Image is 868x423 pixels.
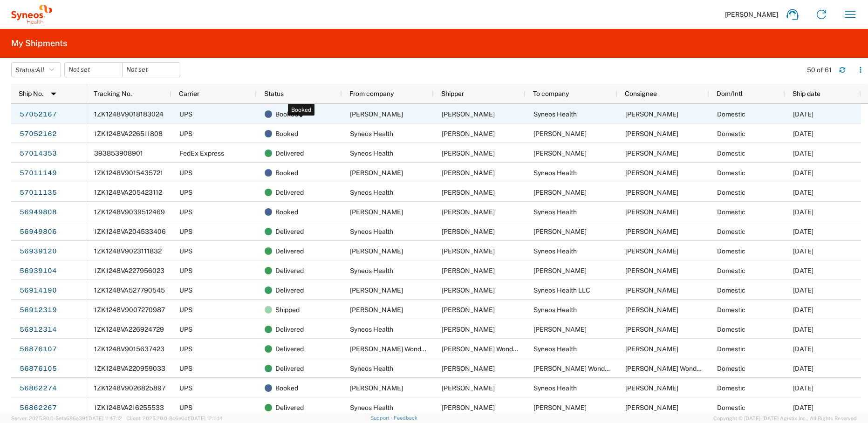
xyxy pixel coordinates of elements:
[94,130,163,137] span: 1ZK1248VA226511808
[350,267,393,274] span: Syneos Health
[19,283,57,298] a: 56914190
[19,166,57,181] a: 57011149
[625,110,678,118] span: Juan Gonzalez
[94,189,162,196] span: 1ZK1248VA205423112
[625,228,678,235] span: Justine Little
[275,398,304,417] span: Delivered
[179,208,192,216] span: UPS
[179,247,192,255] span: UPS
[87,416,122,421] span: [DATE] 11:47:12
[11,416,122,421] span: Server: 2025.20.0-5efa686e39f
[533,169,577,177] span: Syneos Health
[19,381,57,396] a: 56862274
[275,378,298,398] span: Booked
[275,202,298,222] span: Booked
[442,110,495,118] span: Katie Poff
[275,280,304,300] span: Delivered
[717,90,743,97] span: Dom/Intl
[793,228,813,235] span: 09/26/2025
[442,247,495,255] span: Tracey Simpkins-Winfield
[533,208,577,216] span: Syneos Health
[717,130,745,137] span: Domestic
[179,365,192,372] span: UPS
[350,130,393,137] span: Syneos Health
[179,150,224,157] span: FedEx Express
[807,66,832,74] div: 50 of 61
[94,150,143,157] span: 393853908901
[793,345,813,353] span: 09/19/2025
[442,345,532,353] span: Sarah Wonderland
[442,150,495,157] span: Juan Gonzalez
[442,287,495,294] span: Eileen Reich
[793,365,813,372] span: 09/19/2025
[275,241,304,261] span: Delivered
[442,384,495,392] span: Dawn Horvath
[94,110,164,118] span: 1ZK1248V9018183024
[442,189,495,196] span: Juan Gonzalez
[625,90,657,97] span: Consignee
[533,228,587,235] span: Justine Little
[179,228,192,235] span: UPS
[793,306,813,314] span: 09/23/2025
[275,104,298,124] span: Booked
[717,287,745,294] span: Domestic
[179,384,192,392] span: UPS
[275,124,298,143] span: Booked
[717,150,745,157] span: Domestic
[350,110,403,118] span: Katie Poff
[442,326,495,333] span: Juan Gonzalez
[19,90,43,97] span: Ship No.
[625,247,678,255] span: Juan Gonzalez
[717,267,745,274] span: Domestic
[46,86,61,101] img: arrow-dropdown.svg
[442,306,495,314] span: Jessica Littrell
[625,404,678,411] span: Dawn Horvath
[275,339,304,359] span: Delivered
[19,303,57,318] a: 56912319
[625,267,678,274] span: Tracey Simpkins-Winfield
[275,222,304,241] span: Delivered
[533,287,590,294] span: Syneos Health LLC
[19,342,57,357] a: 56876107
[179,169,192,177] span: UPS
[179,287,192,294] span: UPS
[717,365,745,372] span: Domestic
[11,62,61,77] button: Status:All
[179,306,192,314] span: UPS
[65,63,122,77] input: Not set
[350,150,393,157] span: Syneos Health
[533,404,587,411] span: Dawn Horvath
[350,365,393,372] span: Syneos Health
[94,345,164,353] span: 1ZK1248V9015637423
[717,110,745,118] span: Domestic
[94,208,165,216] span: 1ZK1248V9039512469
[94,267,164,274] span: 1ZK1248VA227956023
[19,205,57,220] a: 56949808
[350,247,403,255] span: Tracey Simpkins-Winfield
[793,384,813,392] span: 09/18/2025
[179,326,192,333] span: UPS
[625,287,678,294] span: Chris Carpenter
[350,404,393,411] span: Syneos Health
[442,169,495,177] span: Casey Kallam
[19,185,57,200] a: 57011135
[275,183,304,202] span: Delivered
[394,415,417,421] a: Feedback
[94,306,165,314] span: 1ZK1248V9007270987
[533,345,577,353] span: Syneos Health
[350,306,403,314] span: Jessica Littrell
[717,247,745,255] span: Domestic
[179,90,199,97] span: Carrier
[350,189,393,196] span: Syneos Health
[533,267,587,274] span: Tracey Simpkins-Winfield
[264,90,284,97] span: Status
[793,189,813,196] span: 10/02/2025
[350,326,393,333] span: Syneos Health
[19,401,57,416] a: 56862267
[94,169,163,177] span: 1ZK1248V9015435721
[725,10,778,19] span: [PERSON_NAME]
[179,130,192,137] span: UPS
[275,143,304,163] span: Delivered
[19,362,57,376] a: 56876105
[533,110,577,118] span: Syneos Health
